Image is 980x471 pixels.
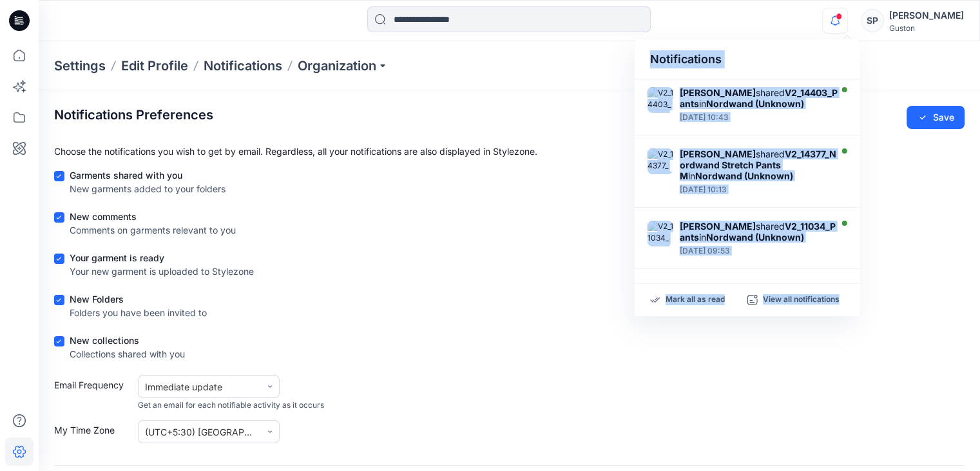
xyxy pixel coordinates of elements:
div: SP [861,9,884,32]
p: View all notifications [763,294,840,306]
div: New Folders [70,292,207,306]
div: [PERSON_NAME] [889,8,964,23]
div: Immediate update [145,380,255,394]
div: Your garment is ready [70,251,254,265]
strong: Nordwand (Unknown) [706,232,804,243]
span: Get an email for each notifiable activity as it occurs [138,399,324,411]
img: V2_14403_Pants [648,87,673,113]
div: Garments shared with you [70,168,226,182]
label: Email Frequency [54,378,131,411]
img: V2_11034_Pants [648,221,673,246]
strong: [PERSON_NAME] [680,221,756,232]
a: Notifications [204,57,282,75]
div: Guston [889,23,964,33]
p: Settings [54,57,106,75]
div: Folders you have been invited to [70,306,207,319]
p: Choose the notifications you wish to get by email. Regardless, all your notifications are also di... [54,145,965,158]
h2: Notifications Preferences [54,107,213,123]
strong: [PERSON_NAME] [680,148,756,159]
div: Tuesday, October 07, 2025 10:13 [680,185,840,194]
div: New collections [70,334,185,347]
div: New comments [70,210,236,223]
div: Your new garment is uploaded to Stylezone [70,265,254,278]
div: Collections shared with you [70,347,185,361]
div: Tuesday, October 07, 2025 10:43 [680,113,840,122]
div: shared in [680,87,840,109]
div: New garments added to your folders [70,182,226,195]
strong: Nordwand (Unknown) [706,98,804,109]
strong: V2_14403_Pants [680,87,838,109]
strong: V2_11034_Pants [680,221,836,243]
div: shared in [680,148,840,181]
div: shared in [680,221,840,243]
strong: V2_14377_Nordwand Stretch Pants M [680,148,836,181]
div: Comments on garments relevant to you [70,223,236,237]
a: Edit Profile [121,57,188,75]
strong: Nordwand (Unknown) [695,170,793,181]
button: Save [907,106,965,129]
strong: [PERSON_NAME] [680,87,756,98]
p: Mark all as read [666,294,725,306]
div: (UTC+5:30) [GEOGRAPHIC_DATA] ([GEOGRAPHIC_DATA]) [145,425,255,439]
img: V2_14377_Nordwand Stretch Pants M [648,148,673,174]
div: Notifications [635,40,860,79]
div: Tuesday, October 07, 2025 09:53 [680,246,840,256]
label: My Time Zone [54,423,131,443]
